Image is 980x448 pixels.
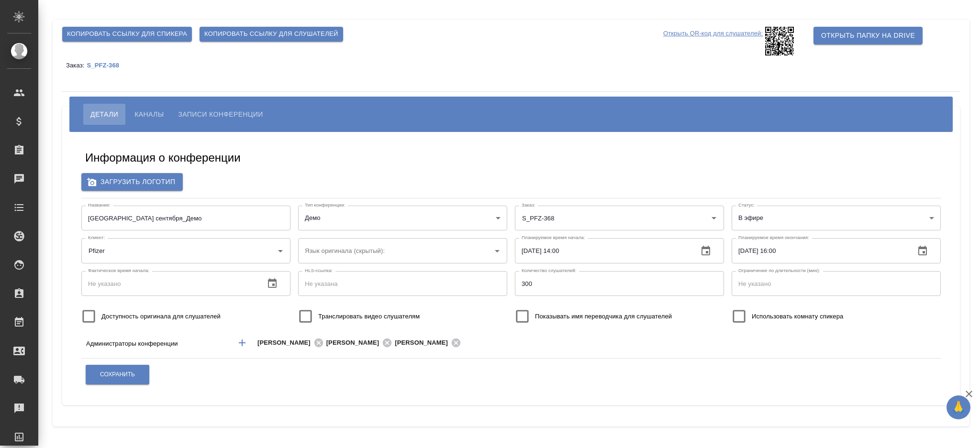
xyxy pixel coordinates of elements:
p: Заказ: [66,62,87,69]
span: Загрузить логотип [89,176,175,188]
input: Не указана [298,271,507,296]
span: Показывать имя переводчика для слушателей [535,312,672,321]
span: 🙏 [950,397,967,417]
button: 🙏 [947,395,970,419]
button: Open [274,244,287,258]
input: Не указано [81,271,257,296]
div: [PERSON_NAME] [257,337,326,349]
span: [PERSON_NAME] [257,338,316,348]
button: Open [860,342,862,344]
div: В эфире [732,206,941,230]
a: S_PFZ-368 [87,61,126,69]
button: Копировать ссылку для слушателей [200,27,343,42]
p: Открыть QR-код для слушателей: [663,27,763,55]
input: Не указано [515,238,690,263]
div: [PERSON_NAME] [326,337,395,349]
button: Сохранить [86,365,149,384]
input: Не указано [732,238,907,263]
span: Копировать ссылку для слушателей [204,29,338,40]
button: Open [490,244,504,258]
p: Администраторы конференции [86,339,228,349]
h5: Информация о конференции [85,150,241,165]
button: Открыть папку на Drive [813,27,923,44]
button: Добавить менеджера [231,331,254,354]
div: [PERSON_NAME] [395,337,464,349]
div: Демо [298,206,507,230]
input: Не указано [515,271,724,296]
span: Каналы [134,109,164,120]
button: Open [707,211,721,225]
span: Транслировать видео слушателям [318,312,420,321]
label: Загрузить логотип [81,173,183,191]
span: Копировать ссылку для спикера [67,29,187,40]
span: [PERSON_NAME] [395,338,454,348]
button: Копировать ссылку для спикера [62,27,192,42]
span: [PERSON_NAME] [326,338,385,348]
span: Открыть папку на Drive [821,30,915,42]
span: Доступность оригинала для слушателей [101,312,221,321]
input: Не указан [81,206,290,230]
input: Не указано [732,271,941,296]
p: S_PFZ-368 [87,62,126,69]
span: Использовать комнату спикера [752,312,843,321]
span: Сохранить [100,371,135,379]
span: Детали [90,109,118,120]
span: Записи конференции [178,109,263,120]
